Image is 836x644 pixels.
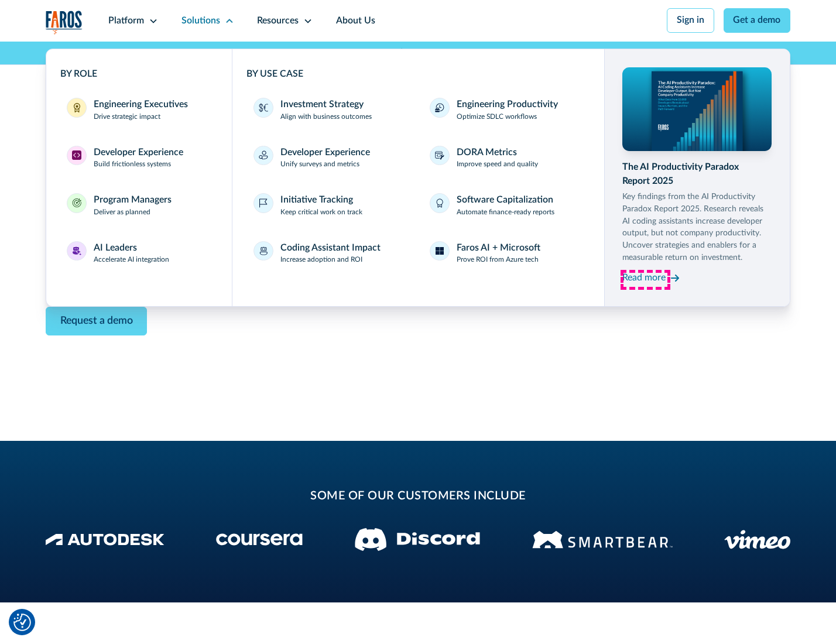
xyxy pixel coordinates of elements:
a: Engineering ExecutivesEngineering ExecutivesDrive strategic impact [60,91,218,129]
a: AI LeadersAI LeadersAccelerate AI integration [60,234,218,273]
img: Discord logo [355,528,480,551]
a: Program ManagersProgram ManagersDeliver as planned [60,186,218,225]
a: Faros AI + MicrosoftProve ROI from Azure tech [423,234,590,273]
div: Investment Strategy [280,98,364,112]
div: Platform [108,14,144,28]
a: Engineering ProductivityOptimize SDLC workflows [423,91,590,129]
div: The AI Productivity Paradox Report 2025 [622,160,771,189]
div: Faros AI + Microsoft [457,241,540,255]
img: Developer Experience [72,150,81,160]
div: Software Capitalization [457,193,553,207]
img: Coursera Logo [216,533,303,546]
p: Improve speed and quality [457,159,538,170]
a: Get a demo [724,8,791,33]
img: Autodesk Logo [46,533,165,546]
div: Engineering Executives [94,98,188,112]
p: Prove ROI from Azure tech [457,255,539,265]
div: BY USE CASE [246,67,590,81]
p: Keep critical work on track [280,207,362,218]
div: Program Managers [94,193,172,207]
p: Optimize SDLC workflows [457,112,537,122]
a: The AI Productivity Paradox Report 2025Key findings from the AI Productivity Paradox Report 2025.... [622,67,771,287]
a: Software CapitalizationAutomate finance-ready reports [423,186,590,225]
div: Developer Experience [280,146,370,160]
a: Contact Modal [46,307,148,335]
div: Resources [257,14,299,28]
img: Program Managers [72,198,81,208]
div: DORA Metrics [457,146,517,160]
a: Investment StrategyAlign with business outcomes [246,91,413,129]
div: Engineering Productivity [457,98,558,112]
img: Logo of the analytics and reporting company Faros. [46,11,83,35]
img: AI Leaders [72,246,81,256]
nav: Solutions [46,42,791,307]
p: Build frictionless systems [94,159,171,170]
a: Coding Assistant ImpactIncrease adoption and ROI [246,234,413,273]
img: Revisit consent button [13,614,31,631]
p: Drive strategic impact [94,112,160,122]
button: Cookie Settings [13,614,31,631]
a: home [46,11,83,35]
p: Key findings from the AI Productivity Paradox Report 2025. Research reveals AI coding assistants ... [622,191,771,264]
div: Solutions [181,14,220,28]
div: Read more [622,271,666,285]
a: DORA MetricsImprove speed and quality [423,139,590,177]
h2: some of our customers include [139,488,697,505]
a: Sign in [667,8,714,33]
a: Developer ExperienceDeveloper ExperienceBuild frictionless systems [60,139,218,177]
div: Coding Assistant Impact [280,241,381,255]
a: Initiative TrackingKeep critical work on track [246,186,413,225]
p: Unify surveys and metrics [280,159,359,170]
p: Increase adoption and ROI [280,255,362,265]
img: Engineering Executives [72,103,81,112]
a: Developer ExperienceUnify surveys and metrics [246,139,413,177]
p: Align with business outcomes [280,112,372,122]
p: Accelerate AI integration [94,255,169,265]
div: AI Leaders [94,241,137,255]
div: BY ROLE [60,67,218,81]
p: Deliver as planned [94,207,150,218]
div: Initiative Tracking [280,193,353,207]
img: Smartbear Logo [532,529,673,550]
div: Developer Experience [94,146,183,160]
img: Vimeo logo [724,530,790,549]
p: Automate finance-ready reports [457,207,554,218]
